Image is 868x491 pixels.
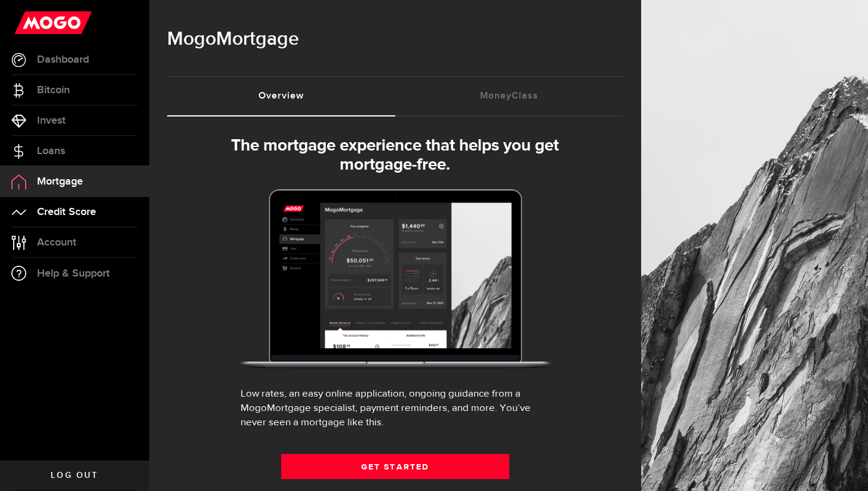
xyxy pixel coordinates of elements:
[10,5,45,41] button: Open LiveChat chat widget
[37,207,96,217] span: Credit Score
[37,115,66,126] span: Invest
[167,77,395,115] a: Overview
[37,146,65,156] span: Loans
[37,268,110,279] span: Help & Support
[281,454,509,479] a: Get Started
[395,77,623,115] a: MoneyClass
[37,176,83,187] span: Mortgage
[205,136,586,174] h3: The mortgage experience that helps you get mortgage-free.
[51,471,98,480] span: Log out
[37,237,76,248] span: Account
[167,24,623,55] h1: Mortgage
[167,76,623,116] ul: Tabs Navigation
[37,85,70,96] span: Bitcoin
[167,27,216,51] span: Mogo
[37,54,89,65] span: Dashboard
[241,387,550,430] div: Low rates, an easy online application, ongoing guidance from a MogoMortgage specialist, payment r...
